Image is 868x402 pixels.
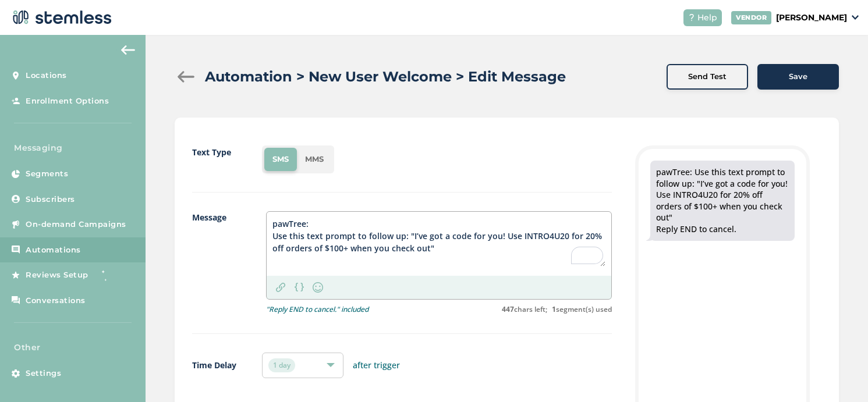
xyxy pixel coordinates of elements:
h2: Automation > New User Welcome > Edit Message [205,66,566,87]
label: after trigger [353,359,400,371]
label: Time Delay [192,359,236,371]
span: Help [697,12,717,24]
img: icon-link-1edcda58.svg [276,283,285,292]
label: Text Type [192,146,231,158]
strong: 447 [502,304,514,314]
label: Message [192,211,243,315]
span: Automations [26,244,81,256]
span: Reviews Setup [26,269,88,281]
span: 1 day [268,358,295,372]
div: VENDOR [731,11,771,24]
button: Save [757,64,839,90]
img: icon_down-arrow-small-66adaf34.svg [852,15,859,20]
strong: 1 [552,304,556,314]
span: On-demand Campaigns [26,219,126,230]
span: Conversations [26,295,86,307]
img: icon-arrow-back-accent-c549486e.svg [121,45,135,55]
label: chars left; [502,304,547,315]
img: glitter-stars-b7820f95.gif [97,264,121,287]
img: icon-brackets-fa390dc5.svg [295,283,304,291]
iframe: Chat Widget [810,346,868,402]
span: Subscribers [26,194,75,205]
label: segment(s) used [552,304,612,315]
span: Save [789,71,807,83]
span: Segments [26,168,68,180]
span: Settings [26,368,61,379]
span: Enrollment Options [26,95,109,107]
button: Send Test [667,64,748,90]
img: logo-dark-0685b13c.svg [9,6,112,29]
textarea: To enrich screen reader interactions, please activate Accessibility in Grammarly extension settings [272,218,605,266]
span: Send Test [688,71,727,83]
img: icon-smiley-d6edb5a7.svg [311,280,325,294]
div: pawTree: Use this text prompt to follow up: "I’ve got a code for you! Use INTRO4U20 for 20% off o... [656,166,789,235]
li: MMS [297,148,332,171]
p: [PERSON_NAME] [776,12,847,24]
span: Locations [26,70,67,81]
li: SMS [264,148,297,171]
p: "Reply END to cancel." included [266,304,369,315]
img: icon-help-white-03924b79.svg [688,14,695,21]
